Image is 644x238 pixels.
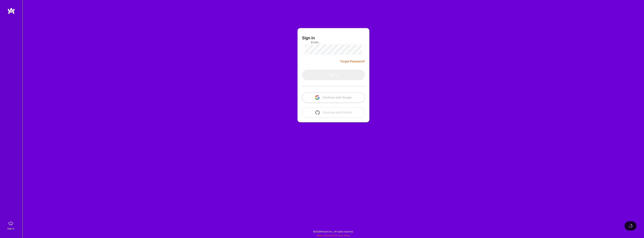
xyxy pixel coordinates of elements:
a: Terms of Service [316,234,334,237]
div: © 2025 ATeams Inc., All rights reserved. [22,227,644,236]
button: Sign In [302,70,365,80]
img: icon [315,110,320,115]
span: | [316,234,350,237]
img: icon [315,95,320,100]
img: logo [7,7,15,14]
button: Continue with Google [302,92,365,103]
input: Email... [311,37,356,47]
img: sign in [7,219,15,227]
a: Privacy Policy [335,234,350,237]
h3: Sign In [302,36,315,40]
a: Forgot Password? [341,59,365,64]
a: sign inSign In [8,219,15,231]
button: Continue with Github [302,107,365,118]
div: Sign In [7,227,14,231]
img: loading [628,224,633,228]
